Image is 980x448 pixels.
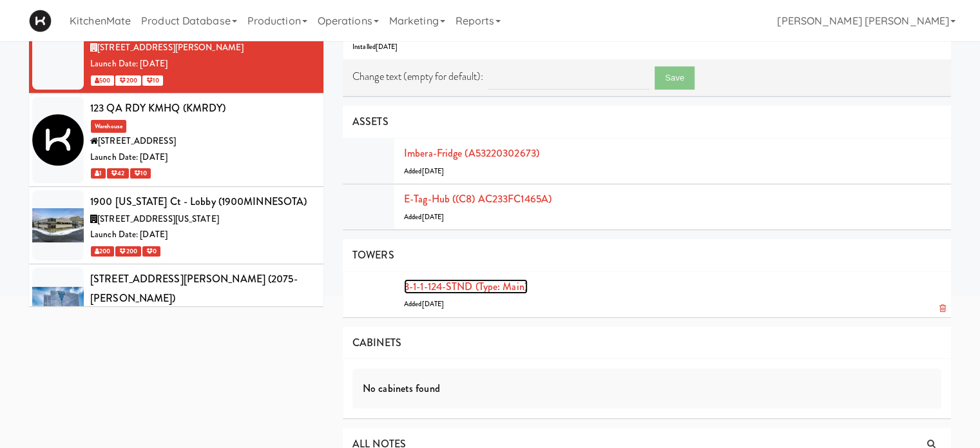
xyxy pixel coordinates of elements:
[107,168,128,179] span: 42
[90,56,314,72] div: Launch Date: [DATE]
[29,187,323,264] li: 1900 [US_STATE] Ct - Lobby (1900MINNESOTA)[STREET_ADDRESS][US_STATE]Launch Date: [DATE] 200 200 0
[422,212,445,222] span: [DATE]
[142,75,163,86] span: 10
[90,192,314,211] div: 1900 [US_STATE] Ct - Lobby (1900MINNESOTA)
[29,16,323,93] li: [STREET_ADDRESS][PERSON_NAME][STREET_ADDRESS][PERSON_NAME]Launch Date: [DATE] 500 200 10
[91,120,126,133] span: Warehouse
[98,135,176,147] span: [STREET_ADDRESS]
[90,150,314,166] div: Launch Date: [DATE]
[655,66,695,90] button: Save
[90,227,314,243] div: Launch Date: [DATE]
[91,168,106,179] span: 1
[404,299,444,309] span: Added
[376,42,398,52] span: [DATE]
[130,168,151,179] span: 10
[29,93,323,187] li: 123 QA RDY KMHQ (KMRDY)Warehouse[STREET_ADDRESS]Launch Date: [DATE] 1 42 10
[404,146,539,161] a: Imbera-fridge (A53220302673)
[91,75,114,86] span: 500
[29,264,323,361] li: [STREET_ADDRESS][PERSON_NAME] (2075-[PERSON_NAME])[STREET_ADDRESS][PERSON_NAME]Launch Date: [DATE...
[404,166,444,176] span: Added
[404,279,528,294] a: 3-1-1-124-STND (type: main)
[404,212,444,222] span: Added
[352,369,941,409] div: No cabinets found
[422,299,445,309] span: [DATE]
[115,75,140,86] span: 200
[404,191,552,206] a: E-tag-hub ((C8) AC233FC1465A)
[352,335,401,350] span: CABINETS
[115,246,140,257] span: 200
[352,67,483,86] label: Change text (empty for default):
[352,248,394,262] span: TOWERS
[142,246,160,257] span: 0
[97,41,244,54] span: [STREET_ADDRESS][PERSON_NAME]
[90,99,314,118] div: 123 QA RDY KMHQ (KMRDY)
[90,269,314,307] div: [STREET_ADDRESS][PERSON_NAME] (2075-[PERSON_NAME])
[422,166,445,176] span: [DATE]
[352,42,398,52] span: Installed
[29,10,52,32] img: Micromart
[352,114,389,129] span: ASSETS
[97,213,219,225] span: [STREET_ADDRESS][US_STATE]
[91,246,114,257] span: 200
